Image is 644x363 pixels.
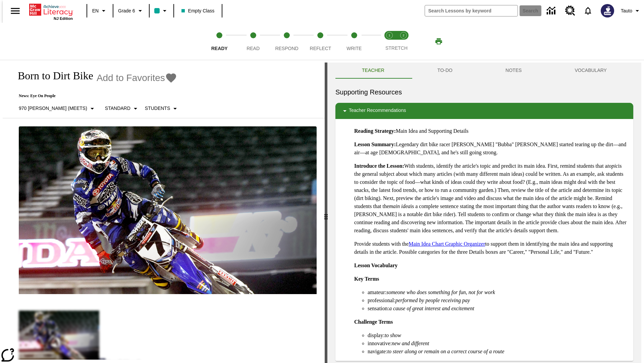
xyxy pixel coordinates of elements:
span: EN [92,7,99,14]
em: performed by people receiving pay [395,297,470,303]
a: Main Idea Chart Graphic Organizer [409,241,485,247]
p: Students [145,105,170,112]
li: display: [368,331,628,339]
li: navigate: [368,348,628,356]
em: main idea [389,203,411,209]
strong: Challenge Terms [354,319,393,325]
li: sensation: [368,305,628,313]
button: Select a new avatar [597,2,618,19]
em: to show [385,332,401,338]
button: NOTES [479,63,548,79]
p: Main Idea and Supporting Details [354,127,628,135]
button: Add to Favorites - Born to Dirt Bike [97,72,177,84]
em: someone who does something for fun, not for work [386,289,495,295]
img: Avatar [601,4,614,17]
li: innovative: [368,339,628,348]
div: Press Enter or Spacebar and then press right and left arrow keys to move the slider [325,63,327,363]
li: professional: [368,296,628,305]
button: Profile/Settings [618,5,644,17]
span: NJ Edition [54,16,73,21]
p: Teacher Recommendations [349,107,406,115]
button: Scaffolds, Standard [102,103,142,115]
button: Reflect step 4 of 5 [301,23,340,60]
button: TO-DO [411,63,479,79]
span: Tauto [621,7,632,14]
button: Class color is teal. Change class color [152,5,171,17]
button: Language: EN, Select a language [89,5,111,17]
span: Grade 6 [118,7,135,14]
h1: Born to Dirt Bike [11,70,93,82]
button: Print [428,35,449,47]
div: Teacher Recommendations [335,103,633,119]
button: VOCABULARY [548,63,633,79]
button: Open side menu [5,1,25,21]
a: Data Center [543,2,561,20]
span: Add to Favorites [97,73,165,83]
p: News: Eye On People [11,93,182,98]
strong: Lesson Summary: [354,142,396,147]
div: reading [3,63,325,360]
img: Motocross racer James Stewart flies through the air on his dirt bike. [19,126,317,294]
text: 1 [388,34,390,37]
span: Empty Class [181,7,215,14]
p: 970 [PERSON_NAME] (Meets) [19,105,87,112]
button: Read step 2 of 5 [233,23,272,60]
button: Select Lexile, 970 Lexile (Meets) [16,103,99,115]
span: Write [346,46,362,51]
span: STRETCH [385,45,408,51]
button: Ready step 1 of 5 [200,23,239,60]
text: 2 [402,34,404,37]
p: Provide students with the to support them in identifying the main idea and supporting details in ... [354,240,628,256]
button: Grade: Grade 6, Select a grade [115,5,147,17]
p: With students, identify the article's topic and predict its main idea. First, remind students tha... [354,162,628,235]
div: activity [327,63,641,363]
strong: Key Terms [354,276,379,282]
h6: Supporting Resources [335,87,633,97]
button: Stretch Respond step 2 of 2 [394,23,413,60]
em: a cause of great interest and excitement [389,306,474,311]
button: Select Student [142,103,182,115]
span: Respond [275,46,298,51]
strong: Lesson Vocabulary [354,263,397,268]
em: to steer along or remain on a correct course of a route [387,349,504,354]
strong: Introduce the Lesson: [354,163,404,169]
input: search field [425,5,518,16]
button: Stretch Read step 1 of 2 [380,23,399,60]
li: amateur: [368,288,628,296]
button: Write step 5 of 5 [335,23,374,60]
div: Home [29,2,73,21]
p: Standard [105,105,130,112]
button: Teacher [335,63,411,79]
div: Instructional Panel Tabs [335,63,633,79]
strong: Reading Strategy: [354,128,396,134]
span: Ready [211,46,228,51]
p: Legendary dirt bike racer [PERSON_NAME] "Bubba" [PERSON_NAME] started tearing up the dirt—and air... [354,140,628,157]
a: Resource Center, Will open in new tab [561,2,579,20]
em: new and different [392,340,429,346]
em: topic [607,163,618,169]
a: Notifications [579,2,597,19]
span: Reflect [310,46,331,51]
button: Respond step 3 of 5 [267,23,306,60]
span: Read [247,46,260,51]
